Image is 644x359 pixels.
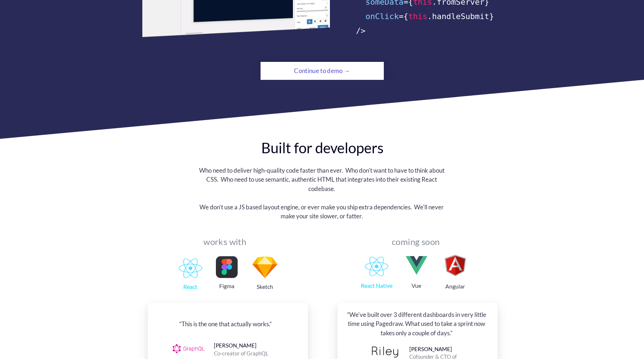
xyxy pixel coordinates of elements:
img: 1786119702726483-1511943211646-D4982605-43E9-48EC-9604-858B5CF597D3.png [365,256,388,276]
img: image.png [171,342,207,355]
span: onClick [365,12,399,21]
div: We don't use a JS based layout engine, or ever make you ship extra dependencies. We'll never make... [195,203,448,221]
div: React Native [356,282,397,289]
img: 1786119702726483-1511943211646-D4982605-43E9-48EC-9604-858B5CF597D3.png [179,258,202,278]
div: Angular [441,283,470,290]
div: [PERSON_NAME] [214,342,259,349]
img: image.png [368,346,402,358]
div: ={ .handleSubmit} [356,9,502,24]
span: this [408,12,427,21]
div: “This is the one that actually works.” [155,319,296,329]
div: works with [199,240,250,244]
img: image.png [214,255,239,280]
div: Vue [402,282,431,289]
img: image.png [252,256,277,278]
div: Continue to demo → [280,64,364,78]
div: “We've built over 3 different dashboards in very little time using Pagedraw. What used to take a ... [345,310,489,338]
a: Continue to demo → [261,62,384,80]
div: Who need to deliver high-quality code faster than ever. Who don't want to have to think about CSS... [195,166,448,194]
div: Figma [213,283,241,289]
div: /> [356,24,502,38]
div: Co-creator of GraphQL [214,350,279,357]
div: coming soon [387,240,445,244]
div: Built for developers [241,139,403,157]
div: React [176,283,205,290]
div: Sketch [250,283,279,290]
div: [PERSON_NAME] [409,346,458,353]
img: image.png [445,255,466,276]
img: image.png [406,255,427,276]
